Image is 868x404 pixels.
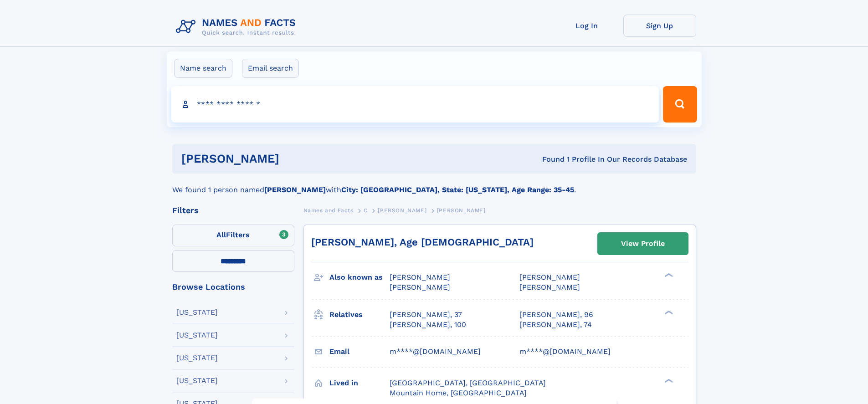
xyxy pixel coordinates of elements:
[181,153,411,164] h1: [PERSON_NAME]
[364,207,368,214] span: C
[171,86,659,123] input: search input
[437,207,486,214] span: [PERSON_NAME]
[176,354,218,362] div: [US_STATE]
[341,185,574,194] b: City: [GEOGRAPHIC_DATA], State: [US_STATE], Age Range: 35-45
[621,233,665,254] div: View Profile
[378,205,426,216] a: [PERSON_NAME]
[663,272,673,278] div: ❯
[264,185,326,194] b: [PERSON_NAME]
[390,378,546,387] span: [GEOGRAPHIC_DATA], [GEOGRAPHIC_DATA]
[663,309,673,315] div: ❯
[390,283,450,291] span: [PERSON_NAME]
[519,310,593,320] a: [PERSON_NAME], 96
[216,230,226,239] span: All
[390,273,450,281] span: [PERSON_NAME]
[176,377,218,384] div: [US_STATE]
[364,205,368,216] a: C
[519,283,580,291] span: [PERSON_NAME]
[172,225,294,246] label: Filters
[390,310,462,320] a: [PERSON_NAME], 37
[172,15,303,39] img: Logo Names and Facts
[329,307,390,322] h3: Relatives
[329,375,390,391] h3: Lived in
[303,205,354,216] a: Names and Facts
[378,207,426,214] span: [PERSON_NAME]
[663,378,673,384] div: ❯
[329,344,390,359] h3: Email
[411,154,687,164] div: Found 1 Profile In Our Records Database
[172,283,294,291] div: Browse Locations
[172,174,696,195] div: We found 1 person named with .
[390,320,466,330] a: [PERSON_NAME], 100
[176,309,218,316] div: [US_STATE]
[663,86,697,123] button: Search Button
[174,59,232,78] label: Name search
[172,206,294,215] div: Filters
[623,15,696,37] a: Sign Up
[598,233,688,255] a: View Profile
[242,59,299,78] label: Email search
[390,389,527,397] span: Mountain Home, [GEOGRAPHIC_DATA]
[550,15,623,37] a: Log In
[311,236,534,248] a: [PERSON_NAME], Age [DEMOGRAPHIC_DATA]
[176,332,218,339] div: [US_STATE]
[519,320,592,330] a: [PERSON_NAME], 74
[519,273,580,281] span: [PERSON_NAME]
[329,270,390,285] h3: Also known as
